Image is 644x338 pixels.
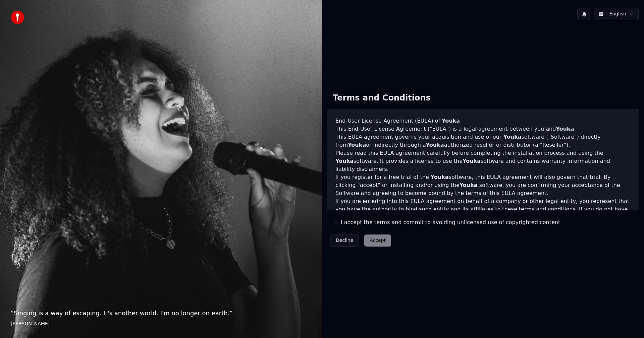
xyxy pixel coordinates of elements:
[11,321,311,327] footer: [PERSON_NAME]
[348,142,366,148] span: Youka
[442,118,460,124] span: Youka
[335,125,631,133] p: This End-User License Agreement ("EULA") is a legal agreement between you and
[463,158,481,164] span: Youka
[330,234,359,247] button: Decline
[11,309,311,318] p: “ Singing is a way of escaping. It's another world. I'm no longer on earth. ”
[335,197,631,229] p: If you are entering into this EULA agreement on behalf of a company or other legal entity, you re...
[426,142,444,148] span: Youka
[431,174,449,180] span: Youka
[11,11,24,24] img: youka
[335,158,354,164] span: Youka
[556,126,574,132] span: Youka
[341,218,560,226] label: I accept the terms and commit to avoiding unlicensed use of copyrighted content
[503,134,521,140] span: Youka
[335,149,631,173] p: Please read this EULA agreement carefully before completing the installation process and using th...
[460,182,478,188] span: Youka
[335,117,631,125] h3: End-User License Agreement (EULA) of
[335,173,631,197] p: If you register for a free trial of the software, this EULA agreement will also govern that trial...
[327,87,436,109] div: Terms and Conditions
[335,133,631,149] p: This EULA agreement governs your acquisition and use of our software ("Software") directly from o...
